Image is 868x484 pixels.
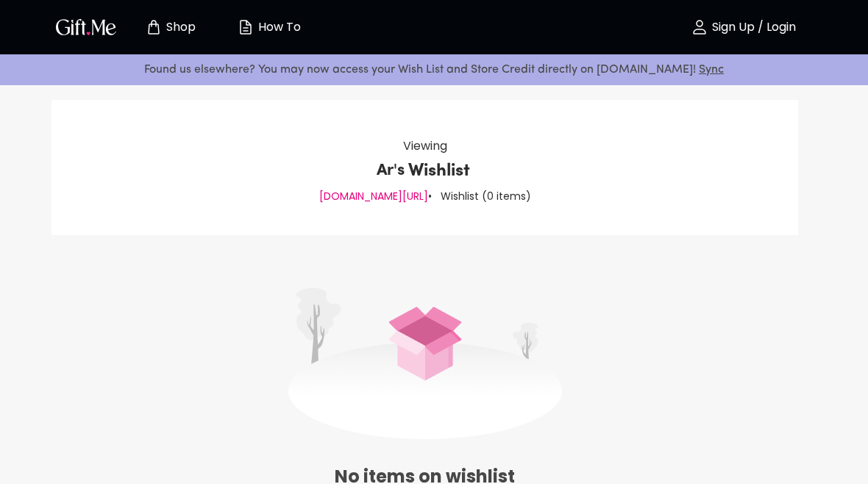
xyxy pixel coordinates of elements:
img: GiftMe Logo [53,16,119,37]
p: Ar's [377,159,405,183]
p: Wishlist [408,159,470,183]
a: Sync [699,64,724,76]
p: Viewing [403,137,447,156]
button: Sign Up / Login [669,4,817,51]
p: How To [255,21,301,34]
button: Store page [129,4,210,51]
button: GiftMe Logo [51,18,121,36]
button: How To [228,4,309,51]
p: Sign Up / Login [708,21,796,34]
p: • Wishlist ( 0 items ) [428,187,531,206]
p: Found us elsewhere? You may now access your Wish List and Store Credit directly on [DOMAIN_NAME]! [12,60,856,79]
p: Shop [163,21,196,34]
img: Wishlist is Empty [288,288,562,439]
p: [DOMAIN_NAME][URL] [319,187,428,206]
img: how-to.svg [237,18,255,36]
